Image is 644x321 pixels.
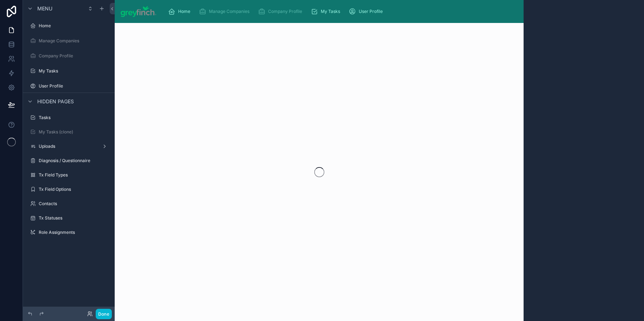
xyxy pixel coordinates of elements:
span: Manage Companies [209,9,249,14]
label: User Profile [39,83,109,89]
a: Tx Field Types [27,169,110,181]
a: Home [27,20,110,32]
div: scrollable content [162,4,518,19]
span: Company Profile [268,9,302,14]
span: Hidden pages [37,98,74,105]
a: Tx Field Options [27,184,110,195]
label: Uploads [39,143,99,149]
label: Tx Field Options [39,187,109,192]
label: Tx Statuses [39,215,109,221]
button: Done [96,309,112,319]
a: Role Assignments [27,227,110,238]
a: My Tasks [309,5,345,18]
a: Tx Statuses [27,212,110,224]
span: Menu [37,5,52,12]
a: Manage Companies [197,5,254,18]
label: My Tasks [39,68,109,74]
a: Manage Companies [27,35,110,47]
label: My Tasks (clone) [39,129,109,135]
span: My Tasks [321,9,340,14]
a: Contacts [27,198,110,209]
span: User Profile [359,9,383,14]
label: Role Assignments [39,230,109,235]
label: Company Profile [39,53,109,59]
a: User Profile [347,5,388,18]
label: Manage Companies [39,38,109,44]
label: Home [39,23,109,29]
span: Home [178,9,190,14]
label: Contacts [39,201,109,207]
label: Tasks [39,115,109,121]
a: My Tasks [27,65,110,77]
a: Company Profile [27,50,110,62]
a: User Profile [27,80,110,92]
a: Diagnosis / Questionnaire [27,155,110,166]
img: App logo [120,6,157,17]
a: Tasks [27,112,110,123]
label: Diagnosis / Questionnaire [39,158,109,164]
a: Company Profile [256,5,307,18]
a: Home [166,5,195,18]
a: My Tasks (clone) [27,126,110,138]
a: Uploads [27,141,110,152]
label: Tx Field Types [39,172,109,178]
